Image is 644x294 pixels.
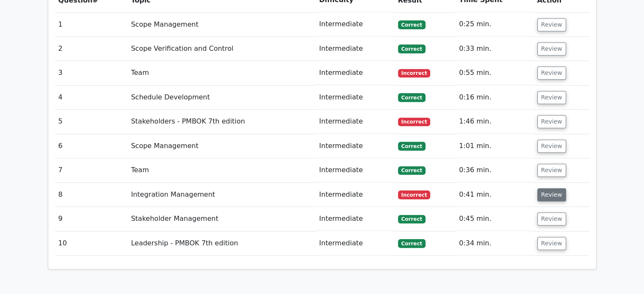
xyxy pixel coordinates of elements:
span: Incorrect [398,69,431,77]
td: 0:16 min. [456,85,533,110]
td: Intermediate [316,183,395,207]
span: Incorrect [398,190,431,199]
td: 0:36 min. [456,158,533,182]
td: Intermediate [316,12,395,36]
span: Correct [398,20,426,29]
button: Review [537,212,566,225]
button: Review [537,66,566,80]
td: Intermediate [316,61,395,85]
td: 10 [55,231,128,256]
td: 3 [55,61,128,85]
td: Team [127,158,315,182]
td: Stakeholders - PMBOK 7th edition [127,110,315,134]
td: Intermediate [316,134,395,158]
td: 1 [55,12,128,36]
button: Review [537,91,566,104]
td: Integration Management [127,183,315,207]
button: Review [537,188,566,201]
td: 1:46 min. [456,110,533,134]
td: 5 [55,110,128,134]
td: 1:01 min. [456,134,533,158]
td: Intermediate [316,110,395,134]
td: Schedule Development [127,85,315,110]
td: 8 [55,183,128,207]
span: Correct [398,142,426,150]
button: Review [537,42,566,55]
td: 2 [55,37,128,61]
td: 7 [55,158,128,182]
button: Review [537,115,566,128]
td: 0:41 min. [456,183,533,207]
button: Review [537,237,566,250]
td: Scope Verification and Control [127,37,315,61]
span: Incorrect [398,118,431,126]
td: 0:34 min. [456,231,533,256]
button: Review [537,164,566,177]
td: Leadership - PMBOK 7th edition [127,231,315,256]
td: Intermediate [316,231,395,256]
td: Stakeholder Management [127,207,315,231]
td: 0:45 min. [456,207,533,231]
button: Review [537,140,566,153]
td: 0:25 min. [456,12,533,36]
td: Intermediate [316,85,395,110]
td: 6 [55,134,128,158]
span: Correct [398,215,426,223]
span: Correct [398,239,426,247]
td: Team [127,61,315,85]
button: Review [537,18,566,31]
td: 4 [55,85,128,110]
td: Scope Management [127,12,315,36]
td: Intermediate [316,207,395,231]
span: Correct [398,93,426,102]
td: 0:33 min. [456,37,533,61]
td: Intermediate [316,158,395,182]
td: 9 [55,207,128,231]
td: Intermediate [316,37,395,61]
span: Correct [398,166,426,175]
td: 0:55 min. [456,61,533,85]
span: Correct [398,44,426,53]
td: Scope Management [127,134,315,158]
